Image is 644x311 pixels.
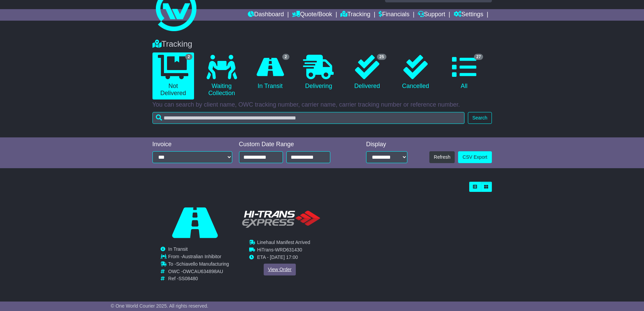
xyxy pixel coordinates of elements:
[111,303,209,309] span: © One World Courier 2025. All rights reserved.
[183,269,223,274] span: OWCAU634898AU
[249,52,291,92] a: 2 In Transit
[366,141,407,148] div: Display
[257,247,273,252] span: HiTrans
[149,39,495,49] div: Tracking
[395,52,436,92] a: Cancelled
[263,264,296,275] a: View Order
[176,261,229,267] span: Schiavello Manufacturing
[168,246,188,252] span: In Transit
[152,52,194,99] a: 2 Not Delivered
[257,254,298,260] span: ETA - [DATE] 17:00
[474,54,483,60] span: 27
[168,276,229,282] td: Ref -
[152,141,232,148] div: Invoice
[168,254,229,261] td: From -
[185,54,192,60] span: 2
[257,247,310,254] td: -
[152,101,492,109] p: You can search by client name, OWC tracking number, carrier name, carrier tracking number or refe...
[248,9,284,21] a: Dashboard
[282,54,289,60] span: 2
[178,276,198,281] span: SS08480
[298,52,339,92] a: Delivering
[454,9,483,21] a: Settings
[346,52,388,92] a: 25 Delivered
[340,9,370,21] a: Tracking
[379,9,409,21] a: Financials
[239,141,348,148] div: Custom Date Range
[458,151,492,163] a: CSV Export
[239,209,323,230] img: HiTrans.png
[468,112,492,124] button: Search
[443,52,485,92] a: 27 All
[292,9,332,21] a: Quote/Book
[168,269,229,276] td: OWC -
[168,261,229,269] td: To -
[275,247,302,252] span: WRD631430
[257,240,310,245] span: Linehaul Manifest Arrived
[418,9,445,21] a: Support
[429,151,455,163] button: Refresh
[377,54,386,60] span: 25
[182,254,221,259] span: Australian Inhibitor
[201,52,242,99] a: Waiting Collection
